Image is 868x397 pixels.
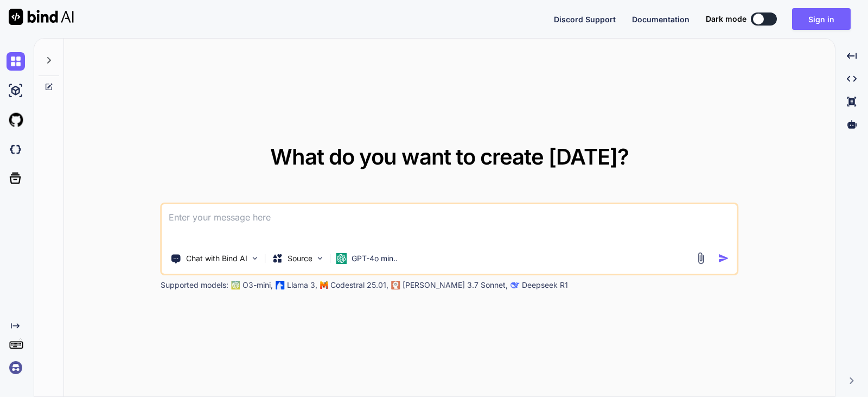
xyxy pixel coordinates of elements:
img: Bind AI [9,9,74,25]
img: GPT-4 [232,281,240,289]
img: Mistral-AI [321,281,328,289]
button: Documentation [632,14,690,25]
p: Deepseek R1 [522,280,568,291]
p: Llama 3, [287,280,317,291]
img: claude [511,281,520,289]
img: attachment [694,252,707,264]
img: Pick Models [316,254,325,263]
img: GPT-4o mini [336,253,347,264]
img: Llama2 [276,281,285,289]
img: claude [392,281,400,289]
img: darkCloudIdeIcon [7,140,25,159]
p: GPT-4o min.. [352,253,398,264]
span: Discord Support [554,15,616,24]
img: chat [7,52,25,71]
button: Discord Support [554,14,616,25]
p: Source [288,253,312,264]
span: Documentation [632,15,690,24]
p: Supported models: [161,280,228,291]
img: Pick Tools [251,254,260,263]
button: Sign in [792,8,851,30]
img: icon [718,253,729,264]
img: ai-studio [7,81,25,100]
p: [PERSON_NAME] 3.7 Sonnet, [403,280,508,291]
span: What do you want to create [DATE]? [270,143,629,170]
span: Dark mode [706,14,746,24]
p: Codestral 25.01, [330,280,388,291]
p: O3-mini, [242,280,273,291]
img: signin [7,358,25,377]
p: Chat with Bind AI [186,253,247,264]
img: githubLight [7,111,25,129]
